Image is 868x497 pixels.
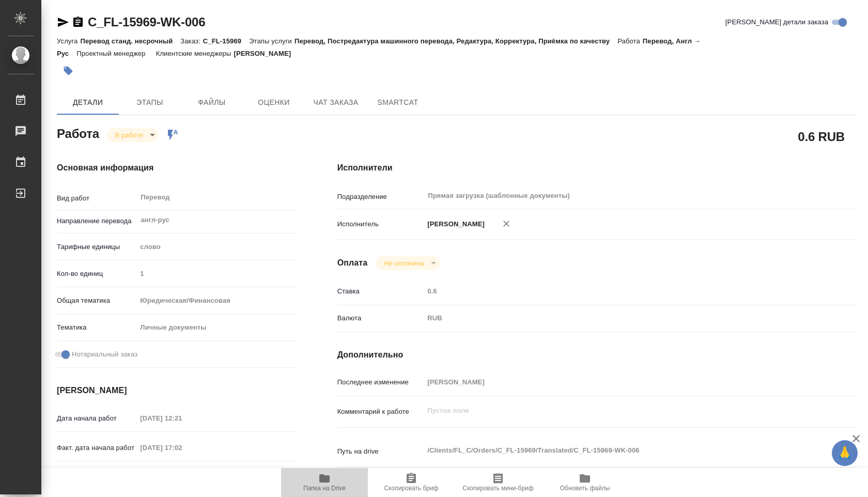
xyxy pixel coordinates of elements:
span: Этапы [125,96,175,109]
span: Файлы [187,96,237,109]
h2: 0.6 RUB [798,128,845,145]
p: C_FL-15969 [203,37,249,45]
a: C_FL-15969-WK-006 [88,15,205,29]
button: Обновить файлы [541,468,628,497]
div: Юридическая/Финансовая [136,292,296,309]
div: В работе [107,128,159,142]
div: Личные документы [136,319,296,336]
p: Этапы услуги [249,37,295,45]
p: Ставка [337,286,424,297]
p: Перевод станд. несрочный [80,37,180,45]
p: Проектный менеджер [76,50,148,57]
span: [PERSON_NAME] детали заказа [725,17,828,27]
span: Чат заказа [311,96,361,109]
h4: Основная информация [57,162,296,174]
h4: Исполнители [337,162,857,174]
span: Нотариальный заказ [72,349,137,360]
input: Пустое поле [136,440,227,455]
button: Удалить исполнителя [495,212,518,235]
button: Добавить тэг [57,59,80,82]
span: Папка на Drive [303,485,346,492]
button: Не оплачена [381,259,427,268]
p: Направление перевода [57,216,136,226]
button: Папка на Drive [281,468,368,497]
input: Пустое поле [136,467,227,482]
p: [PERSON_NAME] [424,219,485,229]
p: Клиентские менеджеры [156,50,234,57]
button: Скопировать ссылку для ЯМессенджера [57,16,69,28]
p: Услуга [57,37,80,45]
span: SmartCat [373,96,423,109]
p: Подразделение [337,192,424,202]
textarea: /Clients/FL_C/Orders/C_FL-15969/Translated/C_FL-15969-WK-006 [424,442,813,459]
button: Скопировать мини-бриф [455,468,541,497]
div: В работе [376,256,439,270]
button: Скопировать бриф [368,468,455,497]
button: Скопировать ссылку [72,16,84,28]
p: Вид работ [57,193,136,204]
span: Детали [63,96,113,109]
input: Пустое поле [424,375,813,390]
p: Комментарий к работе [337,407,424,417]
h4: [PERSON_NAME] [57,384,296,397]
p: [PERSON_NAME] [234,50,299,57]
p: Валюта [337,313,424,323]
button: 🙏 [832,440,858,466]
p: Перевод, Постредактура машинного перевода, Редактура, Корректура, Приёмка по качеству [295,37,617,45]
p: Общая тематика [57,296,136,306]
input: Пустое поле [424,284,813,299]
p: Тарифные единицы [57,242,136,252]
input: Пустое поле [136,411,227,426]
div: слово [136,238,296,256]
h2: Работа [57,123,99,142]
span: Скопировать бриф [384,485,438,492]
p: Заказ: [180,37,203,45]
span: Оценки [249,96,299,109]
p: Кол-во единиц [57,269,136,279]
span: Обновить файлы [560,485,610,492]
p: Путь на drive [337,446,424,457]
p: Факт. дата начала работ [57,443,136,453]
p: Исполнитель [337,219,424,229]
p: Работа [617,37,643,45]
p: Тематика [57,322,136,333]
input: Пустое поле [136,266,296,281]
p: Дата начала работ [57,413,136,424]
h4: Оплата [337,257,368,269]
div: RUB [424,309,813,327]
p: Последнее изменение [337,377,424,387]
span: Скопировать мини-бриф [462,485,533,492]
span: 🙏 [836,442,854,464]
button: В работе [112,131,146,139]
h4: Дополнительно [337,349,857,361]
